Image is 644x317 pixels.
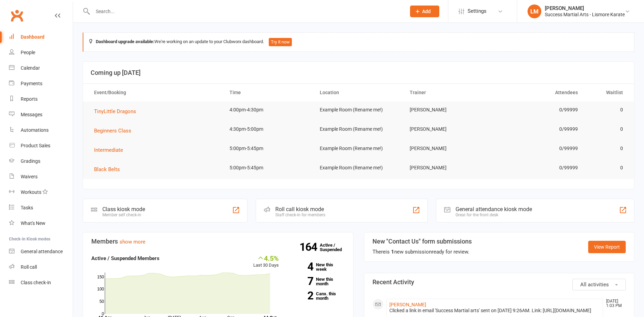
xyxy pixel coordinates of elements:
div: [PERSON_NAME] [545,5,625,11]
div: Product Sales [21,143,50,148]
span: Beginners Class [94,128,131,134]
th: Event/Booking [88,84,223,101]
a: Tasks [9,200,73,216]
td: Example Room (Rename me!) [314,102,404,118]
td: 0 [584,140,629,157]
button: Add [410,6,439,17]
div: What's New [21,220,45,226]
div: Class kiosk mode [102,206,145,212]
strong: 164 [299,242,320,252]
td: [PERSON_NAME] [403,102,494,118]
div: Dashboard [21,34,44,40]
th: Time [223,84,314,101]
a: Clubworx [8,7,25,24]
div: Roll call [21,264,37,270]
td: 0 [584,121,629,137]
a: Waivers [9,169,73,185]
div: Waivers [21,174,38,179]
td: Example Room (Rename me!) [314,121,404,137]
span: Intermediate [94,147,123,153]
td: 0 [584,160,629,176]
span: Black Belts [94,166,120,172]
a: Product Sales [9,138,73,153]
div: We're working on an update to your Clubworx dashboard. [83,32,634,52]
td: [PERSON_NAME] [403,140,494,157]
strong: 2 [289,290,313,301]
td: 0/99999 [494,102,584,118]
a: 7New this month [289,277,345,286]
div: People [21,50,35,55]
td: 5:00pm-5:45pm [223,160,314,176]
div: LM [528,4,541,18]
time: [DATE] 1:03 PM [603,299,625,308]
a: What's New [9,216,73,231]
td: 0/99999 [494,140,584,157]
div: Success Martial Arts - Lismore Karate [545,11,625,18]
a: Workouts [9,185,73,200]
div: Workouts [21,189,41,195]
td: [PERSON_NAME] [403,121,494,137]
th: Trainer [403,84,494,101]
div: Gradings [21,158,40,164]
span: Settings [468,3,487,19]
a: Dashboard [9,29,73,45]
a: Messages [9,107,73,122]
strong: Dashboard upgrade available: [96,39,154,44]
div: Class check-in [21,280,51,285]
strong: Active / Suspended Members [91,255,160,261]
td: 0/99999 [494,121,584,137]
a: Payments [9,76,73,91]
td: Example Room (Rename me!) [314,160,404,176]
div: Tasks [21,205,33,210]
a: Roll call [9,259,73,275]
div: Great for the front desk [456,212,532,217]
a: 4New this week [289,262,345,271]
div: Payments [21,81,42,86]
button: Try it now [269,38,292,46]
h3: New "Contact Us" form submissions [372,238,472,245]
div: General attendance [21,249,63,254]
div: There is new submission ready for review. [372,248,472,256]
th: Location [314,84,404,101]
a: Gradings [9,153,73,169]
h3: Members [91,238,345,245]
button: Beginners Class [94,127,136,135]
a: Automations [9,122,73,138]
td: 0/99999 [494,160,584,176]
div: Clicked a link in email 'Success Martial arts' sent on [DATE] 9:26AM. Link: [URL][DOMAIN_NAME] [389,308,600,314]
a: People [9,45,73,60]
td: [PERSON_NAME] [403,160,494,176]
button: Intermediate [94,146,128,154]
th: Attendees [494,84,584,101]
input: Search... [91,7,401,16]
div: Calendar [21,65,40,71]
a: Class kiosk mode [9,275,73,290]
a: Calendar [9,60,73,76]
a: 2Canx. this month [289,291,345,300]
strong: 7 [289,276,313,286]
a: View Report [588,241,626,253]
button: Black Belts [94,165,125,174]
button: TinyLittle Dragons [94,107,141,116]
td: 0 [584,102,629,118]
th: Waitlist [584,84,629,101]
h3: Coming up [DATE] [91,69,626,76]
a: Reports [9,91,73,107]
div: 4.5% [253,254,279,262]
span: Add [422,9,431,14]
td: 4:00pm-4:30pm [223,102,314,118]
button: All activities [572,279,626,290]
div: Automations [21,127,49,133]
a: [PERSON_NAME] [389,302,426,307]
h3: Recent Activity [372,279,626,286]
div: Member self check-in [102,212,145,217]
div: Roll call kiosk mode [275,206,325,212]
span: TinyLittle Dragons [94,108,136,115]
a: 164Active / Suspended [320,238,350,257]
td: Example Room (Rename me!) [314,140,404,157]
div: Reports [21,96,38,102]
a: show more [120,239,145,245]
strong: 4 [289,261,313,272]
strong: 1 [391,249,394,255]
td: 5:00pm-5:45pm [223,140,314,157]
